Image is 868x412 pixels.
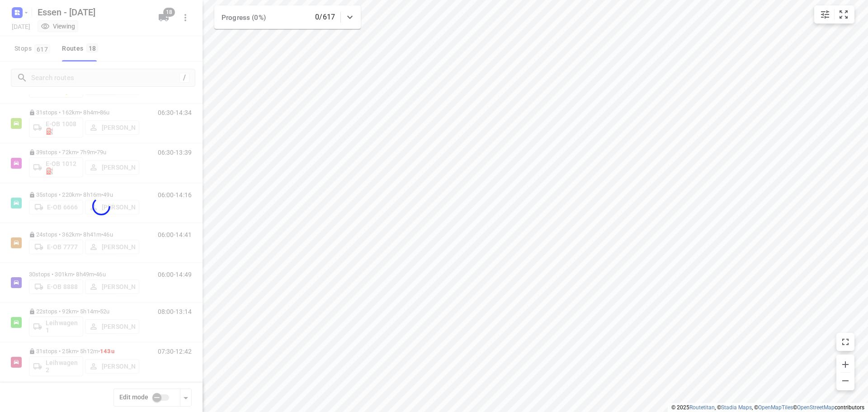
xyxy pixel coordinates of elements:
li: © 2025 , © , © © contributors [671,404,864,411]
button: Fit zoom [835,5,853,24]
p: 0/617 [315,12,335,23]
a: Stadia Maps [721,404,752,411]
a: OpenMapTiles [758,404,793,411]
span: Progress (0%) [222,14,266,22]
div: small contained button group [814,5,854,24]
a: OpenStreetMap [797,404,835,411]
button: Map settings [816,5,834,24]
div: Progress (0%)0/617 [214,5,361,29]
a: Routetitan [689,404,715,411]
